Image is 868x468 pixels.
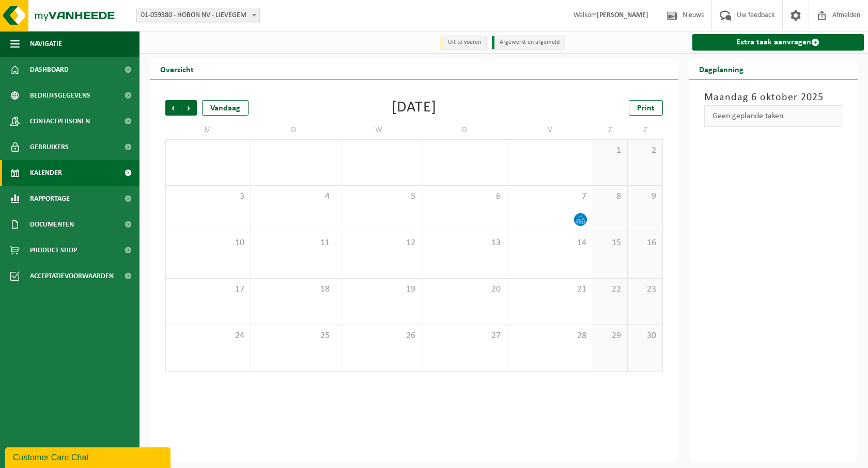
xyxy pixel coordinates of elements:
[598,191,622,202] span: 8
[30,212,74,237] span: Documenten
[598,145,622,156] span: 1
[137,8,259,23] span: 01-059380 - HOBON NV - LIEVEGEM
[704,90,843,105] h3: Maandag 6 oktober 2025
[30,160,62,186] span: Kalender
[171,237,245,249] span: 10
[171,191,245,202] span: 3
[5,445,173,468] iframe: chat widget
[633,330,657,342] span: 30
[628,121,662,139] td: Z
[507,121,593,139] td: V
[492,36,565,50] li: Afgewerkt en afgemeld
[513,284,587,295] span: 21
[30,108,90,134] span: Contactpersonen
[30,134,69,160] span: Gebruikers
[342,191,416,202] span: 5
[342,330,416,342] span: 26
[598,237,622,249] span: 15
[165,100,181,116] span: Vorige
[597,11,648,19] strong: [PERSON_NAME]
[633,237,657,249] span: 16
[593,121,628,139] td: Z
[136,8,260,23] span: 01-059380 - HOBON NV - LIEVEGEM
[202,100,249,116] div: Vandaag
[598,330,622,342] span: 29
[30,237,77,263] span: Product Shop
[342,284,416,295] span: 19
[165,121,251,139] td: M
[336,121,422,139] td: W
[629,100,663,116] a: Print
[256,237,331,249] span: 11
[251,121,337,139] td: D
[256,284,331,295] span: 18
[256,330,331,342] span: 25
[637,104,655,112] span: Print
[422,121,508,139] td: D
[30,83,90,108] span: Bedrijfsgegevens
[150,59,204,79] h2: Overzicht
[30,186,70,212] span: Rapportage
[633,191,657,202] span: 9
[427,191,502,202] span: 6
[171,284,245,295] span: 17
[633,284,657,295] span: 23
[513,191,587,202] span: 7
[704,105,843,127] div: Geen geplande taken
[598,284,622,295] span: 22
[342,237,416,249] span: 12
[427,237,502,249] span: 13
[30,57,69,83] span: Dashboard
[633,145,657,156] span: 2
[513,237,587,249] span: 14
[513,330,587,342] span: 28
[256,191,331,202] span: 4
[171,330,245,342] span: 24
[440,36,487,50] li: Uit te voeren
[30,263,114,289] span: Acceptatievoorwaarden
[427,330,502,342] span: 27
[181,100,197,116] span: Volgende
[689,59,754,79] h2: Dagplanning
[30,31,62,57] span: Navigatie
[692,34,864,51] a: Extra taak aanvragen
[427,284,502,295] span: 20
[392,100,437,116] div: [DATE]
